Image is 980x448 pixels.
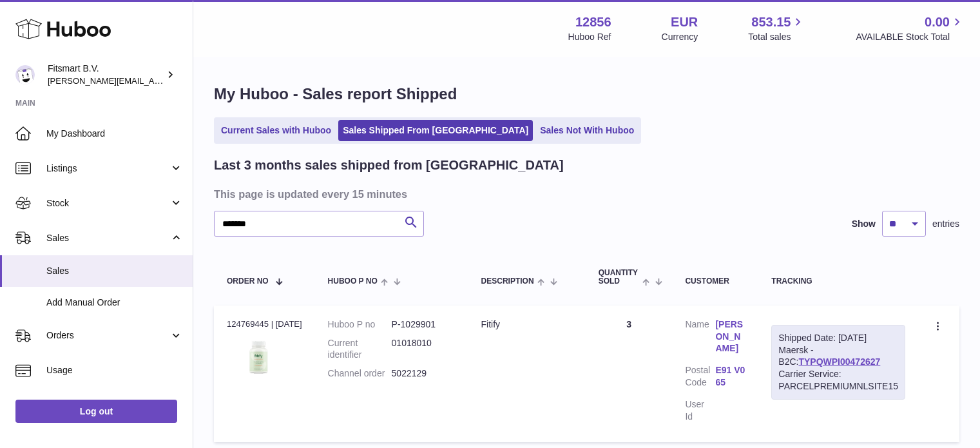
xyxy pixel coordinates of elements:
[715,364,745,389] a: E91 V065
[328,337,392,362] dt: Current identifier
[328,318,392,331] dt: Huboo P no
[685,364,715,392] dt: Postal Code
[46,232,169,244] span: Sales
[715,318,745,355] a: [PERSON_NAME]
[771,277,905,286] div: Tracking
[227,277,269,286] span: Order No
[662,31,698,43] div: Currency
[46,364,183,376] span: Usage
[392,318,456,331] dd: P-1029901
[46,197,169,209] span: Stock
[216,120,336,141] a: Current Sales with Huboo
[925,14,950,31] span: 0.00
[685,277,745,286] div: Customer
[48,75,258,86] span: [PERSON_NAME][EMAIL_ADDRESS][DOMAIN_NAME]
[328,277,378,286] span: Huboo P no
[481,277,534,286] span: Description
[575,14,611,31] strong: 12856
[214,157,564,174] h2: Last 3 months sales shipped from [GEOGRAPHIC_DATA]
[685,398,715,423] dt: User Id
[748,14,805,43] a: 853.15 Total sales
[15,65,35,84] img: jonathan@leaderoo.com
[15,400,177,423] a: Log out
[227,334,291,380] img: 128561739542540.png
[227,318,302,330] div: 124769445 | [DATE]
[392,367,456,380] dd: 5022129
[46,329,169,342] span: Orders
[338,120,533,141] a: Sales Shipped From [GEOGRAPHIC_DATA]
[568,31,611,43] div: Huboo Ref
[214,187,956,201] h3: This page is updated every 15 minutes
[771,325,905,400] div: Maersk - B2C:
[48,63,164,87] div: Fitsmart B.V.
[214,84,959,104] h1: My Huboo - Sales report Shipped
[535,120,639,141] a: Sales Not With Huboo
[392,337,456,362] dd: 01018010
[748,31,805,43] span: Total sales
[778,368,898,393] div: Carrier Service: PARCELPREMIUMNLSITE15
[46,265,183,277] span: Sales
[328,367,392,380] dt: Channel order
[685,318,715,358] dt: Name
[599,269,639,286] span: Quantity Sold
[46,162,169,175] span: Listings
[778,332,898,344] div: Shipped Date: [DATE]
[671,14,698,31] strong: EUR
[481,318,573,331] div: Fitify
[46,297,183,309] span: Add Manual Order
[856,31,965,43] span: AVAILABLE Stock Total
[751,14,791,31] span: 853.15
[932,218,959,230] span: entries
[46,128,183,140] span: My Dashboard
[856,14,965,43] a: 0.00 AVAILABLE Stock Total
[586,306,673,442] td: 3
[852,218,876,230] label: Show
[798,356,880,367] a: TYPQWPI00472627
